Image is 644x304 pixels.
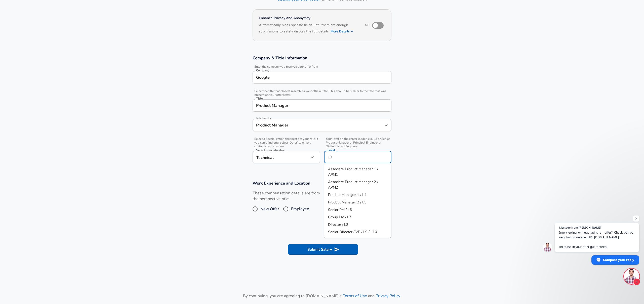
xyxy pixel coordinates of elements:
label: Select Specialization [256,149,285,152]
span: Interviewing or negotiating an offer? Check out our negotiation service: Increase in your offer g... [559,230,635,249]
label: Title [256,97,263,100]
label: These compensation details are from the perspective of a: [253,190,320,202]
span: Enter the company you received your offer from [253,65,391,69]
span: Product Manager 2 / L5 [328,200,367,205]
span: Select a Specialization that best fits your role. If you can't find one, select 'Other' to enter ... [253,137,320,148]
h3: Company & Title Information [253,55,391,61]
button: More Details [331,28,354,35]
span: Associate Product Manager 1 / APM1 [328,166,378,177]
button: Open [383,122,390,129]
input: Google [255,73,389,81]
button: Submit Salary [288,244,358,255]
span: 1 [633,278,640,285]
input: Software Engineer [255,121,382,129]
span: Director / L8 [328,222,348,227]
span: New Offer [260,206,279,212]
input: Software Engineer [255,102,389,109]
label: Company [256,69,269,72]
div: Open chat [624,269,639,284]
span: Message from [559,226,578,229]
span: Associate Product Manager 2 / APM2 [328,179,378,190]
div: Technical [253,151,309,163]
h4: Enhance Privacy and Anonymity [259,16,358,21]
span: Senior PM / L6 [328,207,352,212]
a: Privacy Policy [376,293,400,299]
span: Select the title that closest resembles your official title. This should be similar to the title ... [253,89,391,97]
span: Compose your reply [603,255,634,264]
a: Terms of Use [343,293,367,299]
label: Level [328,149,335,152]
span: Group PM / L7 [328,214,351,220]
h6: Automatically hides specific fields until there are enough submissions to safely display the full... [259,22,358,35]
span: [PERSON_NAME] [579,226,601,229]
input: L3 [326,153,389,161]
label: Job Family [256,117,271,120]
span: Your level on the career ladder. e.g. L3 or Senior Product Manager or Principal Engineer or Disti... [324,137,391,148]
span: Employee [291,206,309,212]
span: Product Manager 1 / L4 [328,192,367,197]
span: Senior Director / VP / L9 / L10 [328,229,377,234]
span: No [365,23,370,27]
h3: Work Experience and Location [253,180,391,186]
